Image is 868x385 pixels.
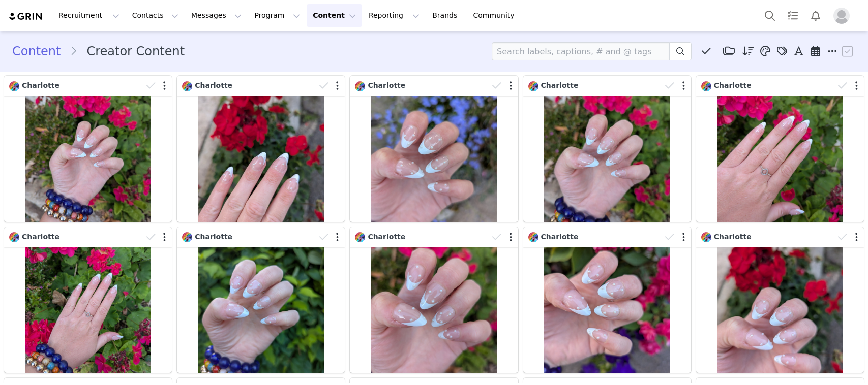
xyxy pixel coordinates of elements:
img: placeholder-profile.jpg [833,8,850,24]
button: Content [307,4,362,27]
button: Recruitment [52,4,126,27]
img: cd59fd0b-dbd4-4797-b482-d72c8ae37442.jpg [182,81,192,91]
img: cd59fd0b-dbd4-4797-b482-d72c8ae37442.jpg [355,81,365,91]
span: Charlotte [541,81,579,89]
span: Charlotte [195,81,232,89]
img: cd59fd0b-dbd4-4797-b482-d72c8ae37442.jpg [701,232,711,242]
button: Reporting [363,4,426,27]
span: Charlotte [368,81,405,89]
img: cd59fd0b-dbd4-4797-b482-d72c8ae37442.jpg [9,81,19,91]
img: cd59fd0b-dbd4-4797-b482-d72c8ae37442.jpg [355,232,365,242]
a: Brands [426,4,466,27]
input: Search labels, captions, # and @ tags [492,42,670,60]
img: cd59fd0b-dbd4-4797-b482-d72c8ae37442.jpg [182,232,192,242]
span: Charlotte [22,81,59,89]
button: Notifications [804,4,827,27]
img: cd59fd0b-dbd4-4797-b482-d72c8ae37442.jpg [528,232,538,242]
span: Charlotte [714,233,752,241]
span: Charlotte [541,233,579,241]
button: Messages [185,4,248,27]
img: grin logo [8,12,44,21]
span: Charlotte [22,233,59,241]
img: cd59fd0b-dbd4-4797-b482-d72c8ae37442.jpg [701,81,711,91]
button: Contacts [126,4,185,27]
img: cd59fd0b-dbd4-4797-b482-d72c8ae37442.jpg [528,81,538,91]
button: Program [248,4,306,27]
img: cd59fd0b-dbd4-4797-b482-d72c8ae37442.jpg [9,232,19,242]
a: Community [467,4,525,27]
span: Charlotte [195,233,232,241]
span: Charlotte [714,81,752,89]
a: Content [12,42,70,60]
button: Profile [827,8,860,24]
button: Search [759,4,781,27]
a: Tasks [782,4,804,27]
span: Charlotte [368,233,405,241]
